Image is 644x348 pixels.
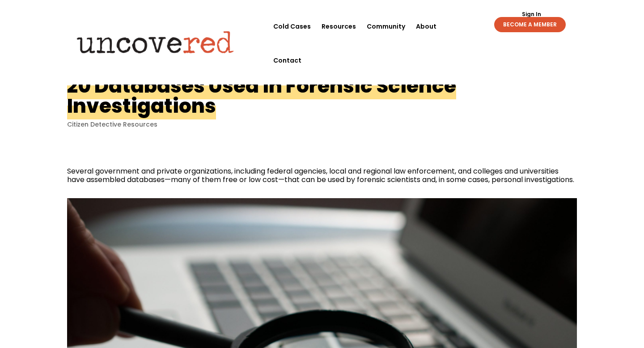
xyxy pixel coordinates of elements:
a: Community [367,9,405,43]
a: Cold Cases [273,9,311,43]
a: Contact [273,43,301,77]
img: Uncovered logo [69,25,241,59]
a: Resources [322,9,356,43]
a: Sign In [517,12,546,17]
span: Several government and private organizations, including federal agencies, local and regional law ... [67,166,574,185]
a: Citizen Detective Resources [67,120,157,129]
a: About [416,9,436,43]
h1: 20 Databases Used in Forensic Science Investigations [67,72,456,119]
a: BECOME A MEMBER [494,17,566,32]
